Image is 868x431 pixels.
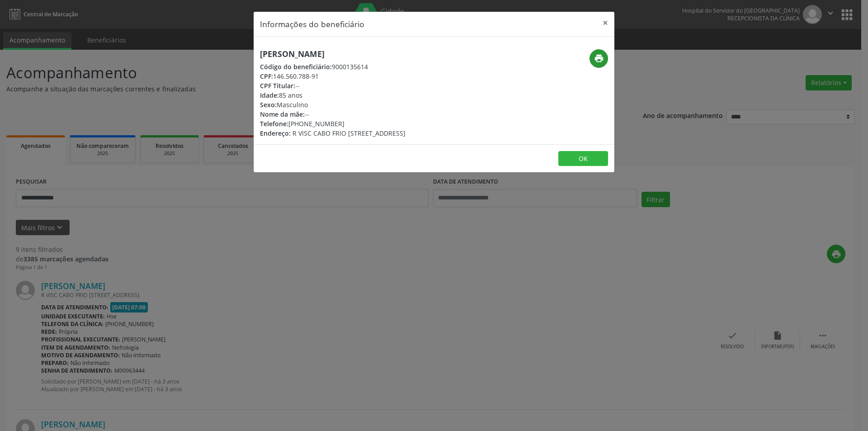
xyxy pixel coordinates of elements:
i: print [594,53,604,63]
div: 9000135614 [260,62,406,71]
div: 146.560.788-91 [260,71,406,81]
span: Idade: [260,91,279,99]
span: CPF: [260,72,273,81]
span: Endereço: [260,129,291,137]
div: -- [260,109,406,119]
span: Nome da mãe: [260,110,305,118]
button: print [590,49,608,68]
span: Sexo: [260,100,277,109]
div: -- [260,81,406,90]
span: CPF Titular: [260,81,295,90]
span: Telefone: [260,119,288,128]
span: R VISC CABO FRIO [STREET_ADDRESS] [292,129,406,137]
h5: Informações do beneficiário [260,18,364,30]
div: [PHONE_NUMBER] [260,119,406,128]
div: Masculino [260,100,406,109]
h5: [PERSON_NAME] [260,49,406,59]
div: 85 anos [260,90,406,100]
button: Close [596,12,614,34]
button: OK [558,151,608,166]
span: Código do beneficiário: [260,62,332,71]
